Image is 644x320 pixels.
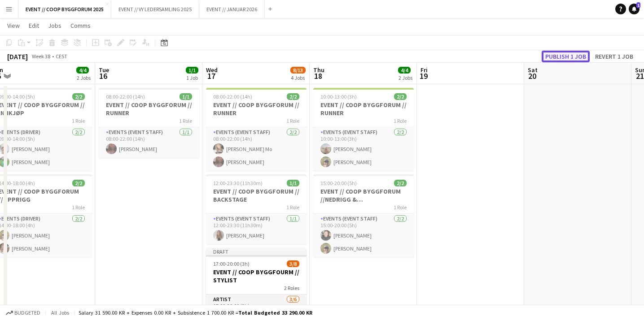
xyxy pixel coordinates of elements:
span: 2/2 [287,93,299,100]
a: Jobs [44,20,65,31]
span: 08:00-22:00 (14h) [213,93,252,100]
span: All jobs [49,309,71,316]
span: 18 [312,71,324,81]
span: 1 Role [394,204,407,211]
span: Week 38 [30,53,52,60]
span: 08:00-22:00 (14h) [106,93,145,100]
app-card-role: Events (Event Staff)1/112:00-23:30 (11h30m)[PERSON_NAME] [206,214,307,244]
app-card-role: Events (Event Staff)1/108:00-22:00 (14h)[PERSON_NAME] [99,127,199,158]
span: 8/13 [290,67,306,74]
span: Fri [421,66,428,74]
app-job-card: 10:00-13:00 (3h)2/2EVENT // COOP BYGGFORUM // RUNNER1 RoleEvents (Event Staff)2/210:00-13:00 (3h)... [313,88,414,171]
button: EVENT // JANUAR 2026 [199,0,265,18]
span: 2 Roles [284,285,299,291]
a: Comms [67,20,94,31]
span: Sat [528,66,538,74]
span: 1 Role [72,117,85,124]
div: CEST [56,53,67,60]
h3: EVENT // COOP BYGGFORUM // BACKSTAGE [206,187,307,203]
div: 1 Job [186,74,198,81]
button: Budgeted [4,308,42,318]
span: 1/1 [186,67,198,74]
div: Salary 31 590.00 KR + Expenses 0.00 KR + Subsistence 1 700.00 KR = [79,309,312,316]
span: 2/2 [394,93,407,100]
span: View [7,22,20,30]
span: 1 Role [72,204,85,211]
span: 1 Role [286,204,299,211]
span: 20 [526,71,538,81]
span: 1 [636,2,640,8]
span: 1 Role [286,117,299,124]
span: 4/4 [398,67,411,74]
span: 4/4 [76,67,89,74]
span: 16 [97,71,109,81]
button: Publish 1 job [542,51,590,62]
h3: EVENT // COOP BYGGFORUM // RUNNER [206,101,307,117]
div: Draft [206,248,307,255]
div: 4 Jobs [291,74,305,81]
h3: EVENT // COOP BYGGFORUM //NEDRIGG & TILBAKELEVERING [313,187,414,203]
span: 10:00-13:00 (3h) [320,93,357,100]
span: 1 Role [394,117,407,124]
app-card-role: Events (Event Staff)2/215:00-20:00 (5h)[PERSON_NAME][PERSON_NAME] [313,214,414,257]
h3: EVENT // COOP BYGGFORUM // RUNNER [99,101,199,117]
app-card-role: Events (Event Staff)2/208:00-22:00 (14h)[PERSON_NAME] Mo[PERSON_NAME] [206,127,307,171]
span: Comms [70,22,91,30]
span: 2/2 [72,93,85,100]
button: Revert 1 job [591,51,637,62]
span: 1 Role [179,117,192,124]
span: Budgeted [14,310,40,316]
span: Thu [313,66,324,74]
app-job-card: 08:00-22:00 (14h)2/2EVENT // COOP BYGGFORUM // RUNNER1 RoleEvents (Event Staff)2/208:00-22:00 (14... [206,88,307,171]
a: 1 [629,4,640,14]
span: 1/1 [180,93,192,100]
span: 17 [205,71,218,81]
span: 1/1 [287,180,299,186]
app-job-card: 08:00-22:00 (14h)1/1EVENT // COOP BYGGFORUM // RUNNER1 RoleEvents (Event Staff)1/108:00-22:00 (14... [99,88,199,158]
span: Tue [99,66,109,74]
span: Jobs [48,22,61,30]
span: 19 [419,71,428,81]
span: Wed [206,66,218,74]
app-job-card: 15:00-20:00 (5h)2/2EVENT // COOP BYGGFORUM //NEDRIGG & TILBAKELEVERING1 RoleEvents (Event Staff)2... [313,174,414,257]
div: [DATE] [7,52,28,61]
span: 12:00-23:30 (11h30m) [213,180,263,186]
div: 2 Jobs [399,74,412,81]
a: Edit [25,20,43,31]
span: 17:00-20:00 (3h) [213,260,250,267]
h3: EVENT // COOP BYGGFORUM // RUNNER [313,101,414,117]
span: Edit [29,22,39,30]
span: Total Budgeted 33 290.00 KR [238,309,312,316]
button: EVENT // COOP BYGGFORUM 2025 [18,0,111,18]
span: 2/2 [72,180,85,186]
span: 2/2 [394,180,407,186]
span: 3/8 [287,260,299,267]
h3: EVENT // COOP BYGGFOURM // STYLIST [206,268,307,284]
a: View [4,20,23,31]
app-job-card: 12:00-23:30 (11h30m)1/1EVENT // COOP BYGGFORUM // BACKSTAGE1 RoleEvents (Event Staff)1/112:00-23:... [206,174,307,244]
app-card-role: Events (Event Staff)2/210:00-13:00 (3h)[PERSON_NAME][PERSON_NAME] [313,127,414,171]
div: 2 Jobs [77,74,91,81]
span: 15:00-20:00 (5h) [320,180,357,186]
button: EVENT // VY LEDERSAMLING 2025 [111,0,199,18]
